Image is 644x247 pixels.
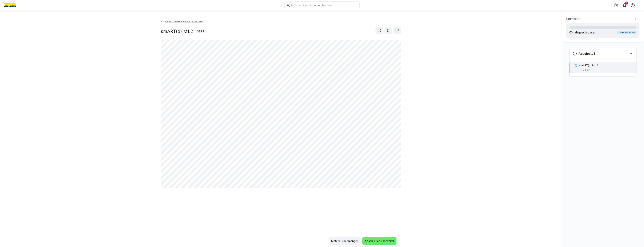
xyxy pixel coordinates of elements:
[290,4,357,7] input: Skills und Lernpfade durchsuchen…
[329,237,361,245] button: Material überspringen
[161,29,193,34] h2: smART(d) M1.2
[197,30,204,33] span: 33 LP
[569,30,596,35] div: % abgeschlossen
[165,20,203,23] span: smART - M01.2: Kontakt & Adresse
[161,20,203,23] a: smART - M01.2: Kontakt & Adresse
[362,237,396,245] button: Abschließen und weiter
[579,64,598,67] p: smART(d) M1.2
[331,239,359,243] span: Material überspringen
[626,2,627,4] span: 9
[579,52,595,55] h3: Abschnitt 1
[364,239,395,243] span: Abschließen und weiter
[566,17,581,21] span: Lernplan
[617,31,636,34] div: 33 min verbleibend
[569,30,571,34] span: 0
[583,68,590,71] span: 33 min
